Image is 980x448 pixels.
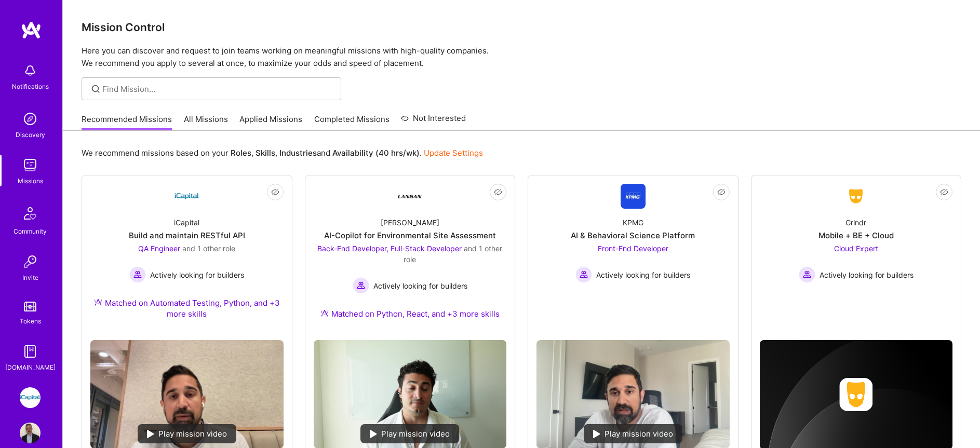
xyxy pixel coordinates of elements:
[20,155,41,175] img: teamwork
[843,187,868,206] img: Company Logo
[320,308,500,319] div: Matched on Python, React, and +3 more skills
[314,184,507,332] a: Company Logo[PERSON_NAME]AI-Copilot for Environmental Site AssessmentBack-End Developer, Full-Sta...
[717,188,726,196] i: icon EyeClosed
[17,387,43,408] a: iCapital: Building an Alternative Investment Marketplace
[279,148,317,158] b: Industries
[571,230,695,241] div: AI & Behavioral Science Platform
[20,341,41,362] img: guide book
[20,108,41,129] img: discovery
[324,230,496,241] div: AI-Copilot for Environmental Site Assessment
[138,424,236,443] div: Play mission video
[82,147,483,158] p: We recommend missions based on your , , and .
[370,430,377,438] img: play
[147,430,154,438] img: play
[18,201,43,226] img: Community
[21,21,42,39] img: logo
[845,217,866,228] div: Grindr
[621,184,646,209] img: Company Logo
[818,230,894,241] div: Mobile + BE + Cloud
[5,362,56,373] div: [DOMAIN_NAME]
[839,378,872,411] img: Company logo
[17,423,43,443] a: User Avatar
[360,424,459,443] div: Play mission video
[239,114,302,131] a: Applied Missions
[24,302,36,311] img: tokens
[82,114,172,131] a: Recommended Missions
[320,309,329,317] img: Ateam Purple Icon
[20,316,41,327] div: Tokens
[317,244,462,253] span: Back-End Developer, Full-Stack Developer
[314,114,390,131] a: Completed Missions
[536,184,730,332] a: Company LogoKPMGAI & Behavioral Science PlatformFront-End Developer Actively looking for builders...
[424,148,483,158] a: Update Settings
[494,188,502,196] i: icon EyeClosed
[623,217,643,228] div: KPMG
[834,244,878,253] span: Cloud Expert
[12,81,49,92] div: Notifications
[129,230,245,241] div: Build and maintain RESTful API
[90,297,284,319] div: Matched on Automated Testing, Python, and +3 more skills
[799,266,815,283] img: Actively looking for builders
[94,298,102,306] img: Ateam Purple Icon
[82,21,961,34] h3: Mission Control
[940,188,948,196] i: icon EyeClosed
[353,277,369,294] img: Actively looking for builders
[20,60,41,81] img: bell
[14,226,47,237] div: Community
[182,244,235,253] span: and 1 other role
[598,244,668,253] span: Front-End Developer
[90,184,284,332] a: Company LogoiCapitalBuild and maintain RESTful APIQA Engineer and 1 other roleActively looking fo...
[20,251,41,272] img: Invite
[256,148,275,158] b: Skills
[593,430,600,438] img: play
[332,148,420,158] b: Availability (40 hrs/wk)
[820,269,914,280] span: Actively looking for builders
[271,188,279,196] i: icon EyeClosed
[102,84,333,94] input: Find Mission...
[174,217,199,228] div: iCapital
[397,184,422,209] img: Company Logo
[174,184,199,209] img: Company Logo
[20,423,41,443] img: User Avatar
[231,148,251,158] b: Roles
[150,269,244,280] span: Actively looking for builders
[18,175,43,186] div: Missions
[381,217,439,228] div: [PERSON_NAME]
[90,83,102,95] i: icon SearchGrey
[584,424,682,443] div: Play mission video
[184,114,228,131] a: All Missions
[596,269,690,280] span: Actively looking for builders
[760,184,953,312] a: Company LogoGrindrMobile + BE + CloudCloud Expert Actively looking for buildersActively looking f...
[20,387,41,408] img: iCapital: Building an Alternative Investment Marketplace
[16,129,45,140] div: Discovery
[129,266,146,283] img: Actively looking for builders
[22,272,38,283] div: Invite
[401,112,466,131] a: Not Interested
[138,244,180,253] span: QA Engineer
[575,266,592,283] img: Actively looking for builders
[373,280,467,291] span: Actively looking for builders
[82,45,961,70] p: Here you can discover and request to join teams working on meaningful missions with high-quality ...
